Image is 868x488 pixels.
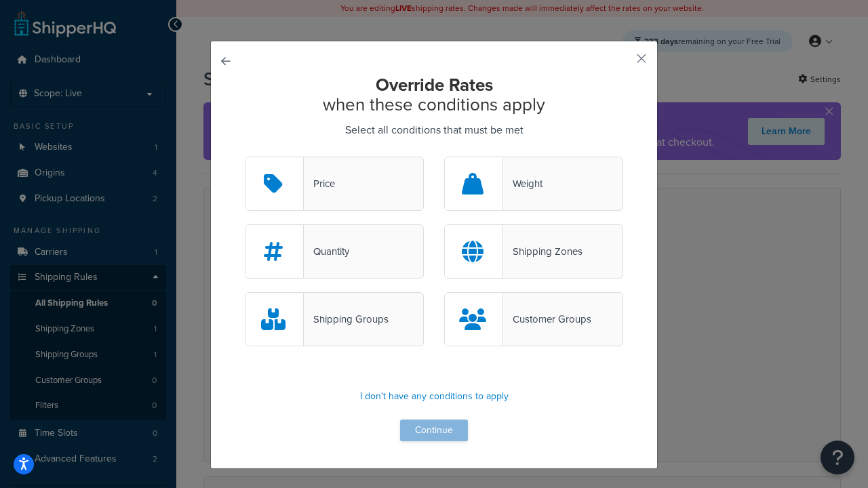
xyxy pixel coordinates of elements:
[245,75,623,114] h2: when these conditions apply
[245,121,623,140] p: Select all conditions that must be met
[503,242,583,261] div: Shipping Zones
[376,72,493,98] strong: Override Rates
[245,387,623,406] p: I don't have any conditions to apply
[503,174,542,193] div: Weight
[304,174,335,193] div: Price
[503,310,591,329] div: Customer Groups
[304,242,349,261] div: Quantity
[304,310,389,329] div: Shipping Groups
